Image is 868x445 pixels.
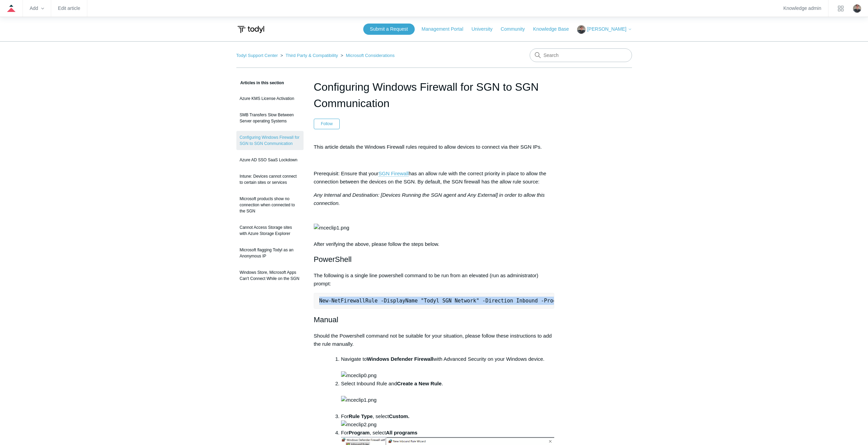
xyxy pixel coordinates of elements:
[314,191,555,248] p: After verifying the above, please follow the steps below.
[314,192,545,206] em: Any Internal and Destination: [Devices Running the SGN agent and Any External] in order to allow ...
[236,131,304,150] a: Configuring Windows Firewall for SGN to SGN Communication
[853,4,861,13] zd-hc-trigger: Click your profile icon to open the profile menu
[314,293,555,309] pre: New-NetFirewallRule -DisplayName "Todyl SGN Network" -Direction Inbound -Program Any -LocalAddres...
[379,170,409,177] a: SGN Firewall
[533,26,576,33] a: Knowledge Base
[236,243,304,263] a: Microsoft flagging Todyl as an Anonymous IP
[314,79,555,112] h1: Configuring Windows Firewall for SGN to SGN Communication
[339,53,395,58] li: Microsoft Considerations
[236,108,304,128] a: SMB Transfers Slow Between Server operating Systems
[422,26,470,33] a: Management Portal
[236,53,278,58] a: Todyl Support Center
[30,6,44,10] zd-hc-trigger: Add
[314,224,349,232] img: mceclip1.png
[314,119,340,129] button: Follow Article
[530,48,632,62] input: Search
[397,381,442,386] strong: Create a New Rule
[236,23,265,36] img: Todyl Support Center Help Center home page
[314,143,555,151] p: This article details the Windows Firewall rules required to allow devices to connect via their SG...
[279,53,339,58] li: Third Party & Compatibility
[853,4,861,13] img: user avatar
[587,26,626,32] span: [PERSON_NAME]
[314,169,555,186] p: Prerequisit: Ensure that your has an allow rule with the correct priority in place to allow the c...
[367,356,433,362] strong: Windows Defender Firewall
[236,170,304,189] a: Intune: Devices cannot connect to certain sites or services
[314,271,555,288] p: The following is a single line powershell command to be run from an elevated (run as administrato...
[314,332,555,348] p: Should the Powershell command not be suitable for your situation, please follow these instruction...
[58,6,80,10] a: Edit article
[236,153,304,166] a: Azure AD SSO SaaS Lockdown
[349,430,370,435] strong: Program
[341,371,377,380] img: mceclip0.png
[341,355,555,380] li: Navigate to with Advanced Security on your Windows device.
[341,380,555,412] li: Select Inbound Rule and .
[314,253,555,265] h2: PowerShell
[501,26,532,33] a: Community
[341,412,555,429] li: For , select
[314,314,555,326] h2: Manual
[341,420,377,429] img: mceclip2.png
[341,396,377,404] img: mceclip1.png
[783,6,821,10] a: Knowledge admin
[363,24,415,35] a: Submit a Request
[236,53,279,58] li: Todyl Support Center
[349,413,373,419] strong: Rule Type
[386,430,417,435] strong: All programs
[236,266,304,285] a: Windows Store, Microsoft Apps Can't Connect While on the SGN
[389,413,409,419] strong: Custom.
[285,53,338,58] a: Third Party & Compatibility
[471,26,499,33] a: University
[236,80,284,85] span: Articles in this section
[577,25,632,34] button: [PERSON_NAME]
[236,221,304,240] a: Cannot Access Storage sites with Azure Storage Explorer
[236,192,304,218] a: Microsoft products show no connection when connected to the SGN
[346,53,395,58] a: Microsoft Considerations
[236,92,304,105] a: Azure KMS License Activation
